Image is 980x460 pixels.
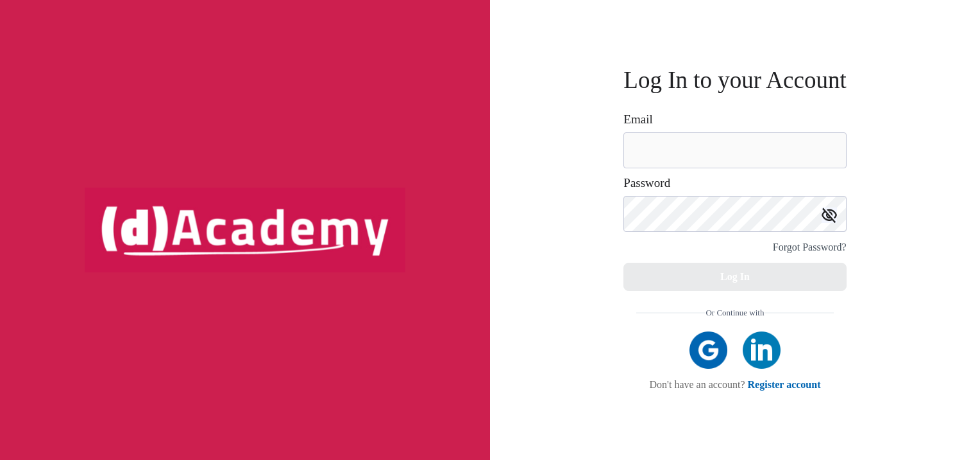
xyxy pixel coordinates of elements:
div: Forgot Password? [773,238,847,256]
img: logo [85,188,405,272]
img: linkedIn icon [743,332,781,369]
img: icon [822,208,837,223]
h3: Log In to your Account [623,69,846,91]
a: Register account [748,379,821,390]
span: Or Continue with [705,304,764,322]
img: google icon [689,332,727,369]
label: Password [623,177,670,190]
img: line [636,312,705,314]
label: Email [623,113,652,126]
div: Don't have an account? [636,378,833,391]
img: line [765,312,834,314]
div: Log In [720,268,750,286]
button: Log In [623,263,846,291]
